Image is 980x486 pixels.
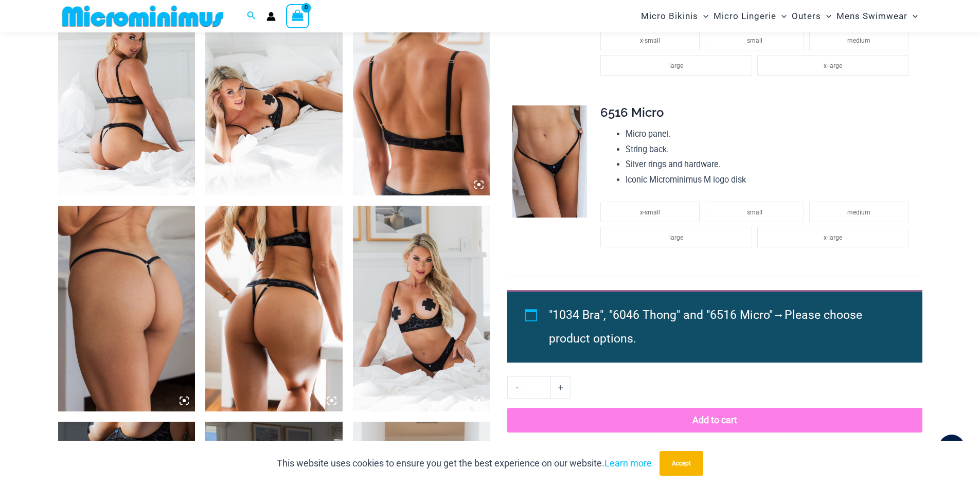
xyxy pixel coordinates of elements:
[824,62,842,69] span: x-large
[626,142,914,157] li: String back.
[757,55,908,76] li: x-large
[58,206,195,411] img: Nights Fall Silver Leopard 6516 Micro
[641,3,698,29] span: Micro Bikinis
[286,4,310,28] a: View Shopping Cart, empty
[747,209,762,216] span: small
[792,3,821,29] span: Outers
[711,3,789,29] a: Micro LingerieMenu ToggleMenu Toggle
[512,105,587,218] img: Nights Fall Silver Leopard 6516 Micro
[789,3,834,29] a: OutersMenu ToggleMenu Toggle
[626,127,914,142] li: Micro panel.
[640,209,660,216] span: x-small
[834,3,920,29] a: Mens SwimwearMenu ToggleMenu Toggle
[600,30,700,50] li: x-small
[747,37,762,44] span: small
[637,2,922,31] nav: Site Navigation
[551,376,571,398] a: +
[600,227,752,247] li: large
[626,157,914,172] li: Silver rings and hardware.
[277,456,652,471] p: This website uses cookies to ensure you get the best experience on our website.
[600,55,752,76] li: large
[847,209,870,216] span: medium
[527,376,551,398] input: Product quantity
[776,3,787,29] span: Menu Toggle
[604,458,652,469] a: Learn more
[705,202,804,222] li: small
[507,408,922,433] button: Add to cart
[907,3,918,29] span: Menu Toggle
[266,12,276,21] a: Account icon link
[549,303,899,351] li: →
[836,3,907,29] span: Mens Swimwear
[507,376,527,398] a: -
[809,30,908,50] li: medium
[58,5,227,28] img: MM SHOP LOGO FLAT
[847,37,870,44] span: medium
[600,202,700,222] li: x-small
[698,3,708,29] span: Menu Toggle
[205,206,343,411] img: Nights Fall Silver Leopard 1036 Bra 6046 Thong
[660,451,703,476] button: Accept
[757,227,908,247] li: x-large
[669,234,683,241] span: large
[600,105,664,120] span: 6516 Micro
[549,308,773,322] span: "1034 Bra", "6046 Thong" and "6516 Micro"
[247,10,256,23] a: Search icon link
[626,172,914,188] li: Iconic Microminimus M logo disk
[669,62,683,69] span: large
[809,202,908,222] li: medium
[714,3,776,29] span: Micro Lingerie
[353,206,490,411] img: Nights Fall Silver Leopard 1036 Bra 6046 Thong
[824,234,842,241] span: x-large
[640,37,660,44] span: x-small
[821,3,831,29] span: Menu Toggle
[705,30,804,50] li: small
[638,3,711,29] a: Micro BikinisMenu ToggleMenu Toggle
